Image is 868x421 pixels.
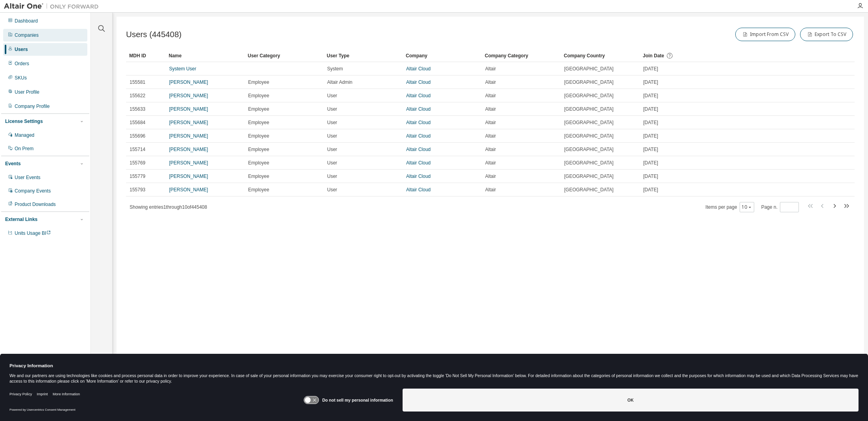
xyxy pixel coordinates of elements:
[327,79,352,85] span: Altair Admin
[327,160,337,166] span: User
[169,147,208,152] a: [PERSON_NAME]
[643,106,658,112] span: [DATE]
[130,79,145,85] span: 155581
[485,93,496,99] span: Altair
[15,75,27,81] div: SKUs
[169,93,208,98] a: [PERSON_NAME]
[406,106,431,112] a: Altair Cloud
[248,93,269,99] span: Employee
[130,173,145,179] span: 155779
[15,174,40,181] div: User Events
[485,187,496,193] span: Altair
[327,133,337,139] span: User
[643,93,658,99] span: [DATE]
[485,133,496,139] span: Altair
[643,53,664,59] span: Join Date
[15,18,38,24] div: Dashboard
[248,133,269,139] span: Employee
[248,146,269,153] span: Employee
[327,66,343,72] span: System
[485,146,496,153] span: Altair
[485,106,496,112] span: Altair
[327,187,337,193] span: User
[643,79,658,85] span: [DATE]
[564,119,614,126] span: [GEOGRAPHIC_DATA]
[248,160,269,166] span: Employee
[327,173,337,179] span: User
[130,106,145,112] span: 155633
[126,30,182,39] span: Users (445408)
[248,106,269,112] span: Employee
[485,173,496,179] span: Altair
[169,49,241,62] div: Name
[248,173,269,179] span: Employee
[169,187,208,193] a: [PERSON_NAME]
[742,204,752,210] button: 10
[485,119,496,126] span: Altair
[169,66,196,72] a: System User
[406,133,431,139] a: Altair Cloud
[15,132,34,138] div: Managed
[406,174,431,179] a: Altair Cloud
[406,187,431,193] a: Altair Cloud
[327,49,399,62] div: User Type
[248,187,269,193] span: Employee
[406,160,431,166] a: Altair Cloud
[485,79,496,85] span: Altair
[406,147,431,152] a: Altair Cloud
[643,119,658,126] span: [DATE]
[643,187,658,193] span: [DATE]
[5,216,38,223] div: External Links
[15,230,51,236] span: Units Usage BI
[15,60,29,67] div: Orders
[564,49,636,62] div: Company Country
[130,119,145,126] span: 155684
[564,79,614,85] span: [GEOGRAPHIC_DATA]
[327,119,337,126] span: User
[800,28,853,41] button: Export To CSV
[327,146,337,153] span: User
[15,201,56,208] div: Product Downloads
[15,103,50,109] div: Company Profile
[15,89,40,95] div: User Profile
[169,174,208,179] a: [PERSON_NAME]
[564,160,614,166] span: [GEOGRAPHIC_DATA]
[15,46,28,53] div: Users
[643,160,658,166] span: [DATE]
[564,66,614,72] span: [GEOGRAPHIC_DATA]
[564,106,614,112] span: [GEOGRAPHIC_DATA]
[248,79,269,85] span: Employee
[5,118,43,125] div: License Settings
[130,93,145,99] span: 155622
[406,66,431,72] a: Altair Cloud
[169,79,208,85] a: [PERSON_NAME]
[15,188,51,194] div: Company Events
[706,202,754,212] span: Items per page
[4,2,103,10] img: Altair One
[15,145,34,152] div: On Prem
[643,133,658,139] span: [DATE]
[761,202,799,212] span: Page n.
[15,32,39,38] div: Companies
[735,28,795,41] button: Import From CSV
[406,49,478,62] div: Company
[169,160,208,166] a: [PERSON_NAME]
[169,106,208,112] a: [PERSON_NAME]
[564,93,614,99] span: [GEOGRAPHIC_DATA]
[643,66,658,72] span: [DATE]
[666,52,673,59] svg: Date when the user was first added or directly signed up. If the user was deleted and later re-ad...
[564,146,614,153] span: [GEOGRAPHIC_DATA]
[248,49,320,62] div: User Category
[406,79,431,85] a: Altair Cloud
[169,120,208,125] a: [PERSON_NAME]
[564,133,614,139] span: [GEOGRAPHIC_DATA]
[643,146,658,153] span: [DATE]
[485,160,496,166] span: Altair
[406,120,431,125] a: Altair Cloud
[406,93,431,98] a: Altair Cloud
[248,119,269,126] span: Employee
[129,49,162,62] div: MDH ID
[130,187,145,193] span: 155793
[130,146,145,153] span: 155714
[169,133,208,139] a: [PERSON_NAME]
